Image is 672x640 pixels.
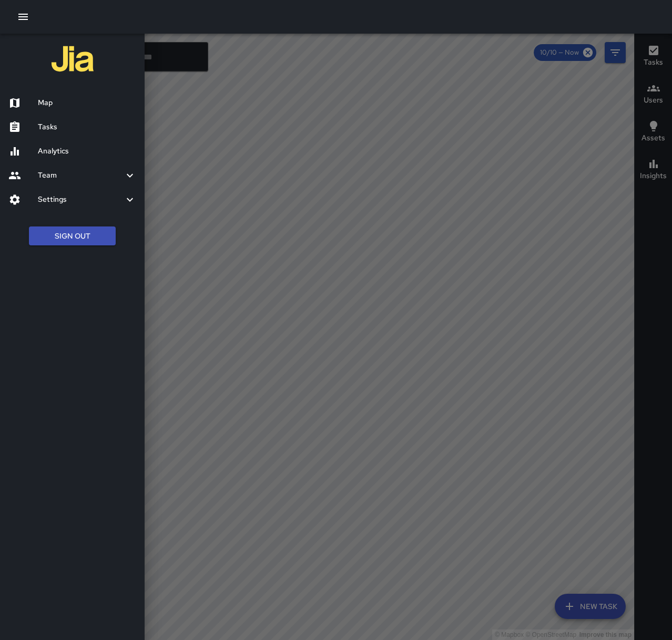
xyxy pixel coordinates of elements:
h6: Analytics [38,146,136,157]
img: jia-logo [52,38,94,80]
h6: Tasks [38,121,136,133]
h6: Team [38,170,124,181]
h6: Settings [38,194,124,205]
h6: Map [38,97,136,109]
button: Sign Out [29,226,116,246]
